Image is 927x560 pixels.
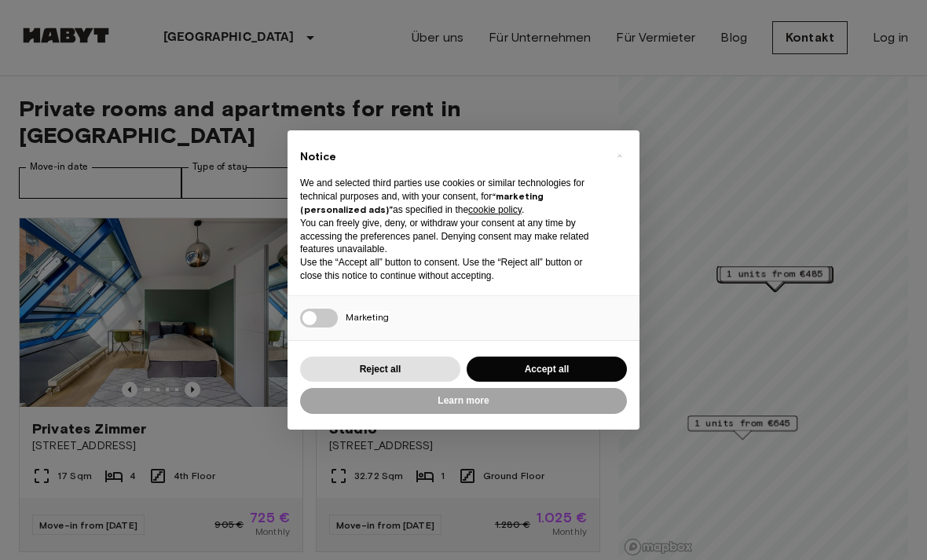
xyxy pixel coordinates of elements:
[300,388,627,414] button: Learn more
[467,357,627,382] button: Accept all
[300,190,544,215] strong: “marketing (personalized ads)”
[300,217,602,256] p: You can freely give, deny, or withdraw your consent at any time by accessing the preferences pane...
[300,149,602,165] h2: Notice
[346,311,389,323] span: Marketing
[617,146,622,165] span: ×
[606,143,632,168] button: Close this notice
[300,177,602,216] p: We and selected third parties use cookies or similar technologies for technical purposes and, wit...
[300,357,460,382] button: Reject all
[468,204,522,215] a: cookie policy
[300,256,602,283] p: Use the “Accept all” button to consent. Use the “Reject all” button or close this notice to conti...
